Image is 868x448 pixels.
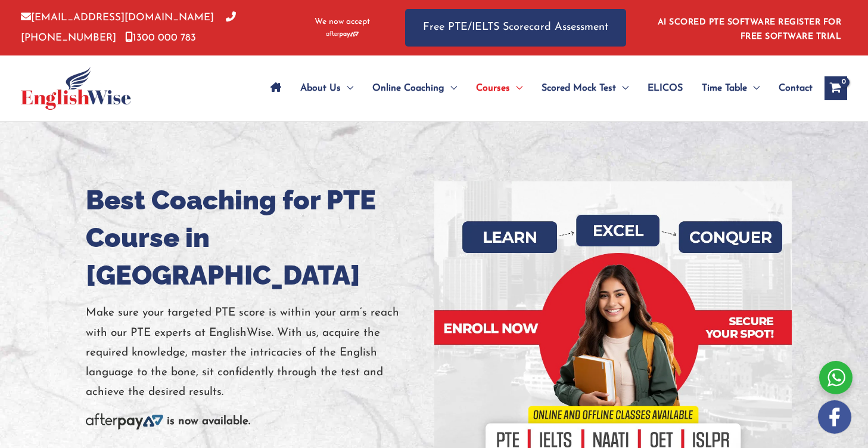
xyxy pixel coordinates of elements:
[692,67,769,109] a: Time TableMenu Toggle
[476,67,510,109] span: Courses
[86,413,163,430] img: Afterpay-Logo
[341,67,353,109] span: Menu Toggle
[702,67,747,109] span: Time Table
[818,400,851,434] img: white-facebook.png
[86,181,425,294] h1: Best Coaching for PTE Course in [GEOGRAPHIC_DATA]
[444,67,457,109] span: Menu Toggle
[747,67,760,109] span: Menu Toggle
[466,67,532,109] a: CoursesMenu Toggle
[326,31,359,38] img: Afterpay-Logo
[291,67,363,109] a: About UsMenu Toggle
[779,67,813,109] span: Contact
[86,303,425,402] p: Make sure your targeted PTE score is within your arm’s reach with our PTE experts at EnglishWise....
[167,416,250,427] b: is now available.
[261,67,813,109] nav: Site Navigation: Main Menu
[542,67,616,109] span: Scored Mock Test
[315,16,370,28] span: We now accept
[651,8,847,47] aside: Header Widget 1
[825,76,847,100] a: View Shopping Cart, empty
[21,13,236,42] a: [PHONE_NUMBER]
[300,67,341,109] span: About Us
[372,67,444,109] span: Online Coaching
[658,18,842,41] a: AI SCORED PTE SOFTWARE REGISTER FOR FREE SOFTWARE TRIAL
[648,67,683,109] span: ELICOS
[125,33,196,43] a: 1300 000 783
[532,67,638,109] a: Scored Mock TestMenu Toggle
[769,67,813,109] a: Contact
[21,13,214,23] a: [EMAIL_ADDRESS][DOMAIN_NAME]
[405,9,626,47] a: Free PTE/IELTS Scorecard Assessment
[616,67,629,109] span: Menu Toggle
[363,67,466,109] a: Online CoachingMenu Toggle
[638,67,692,109] a: ELICOS
[510,67,522,109] span: Menu Toggle
[21,67,131,110] img: cropped-ew-logo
